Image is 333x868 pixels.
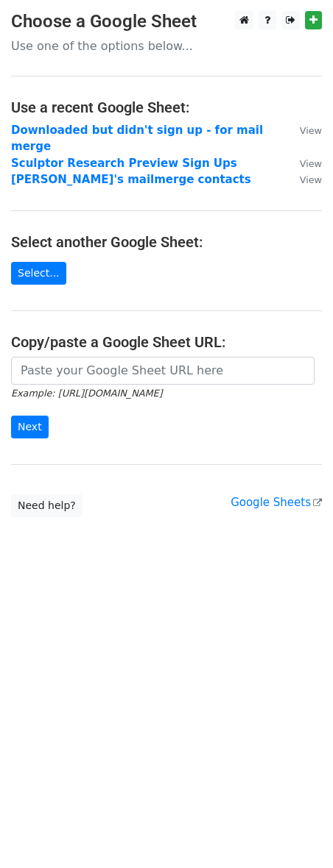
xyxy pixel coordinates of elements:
p: Use one of the options below... [11,38,322,54]
input: Paste your Google Sheet URL here [11,357,315,385]
a: Downloaded but didn't sign up - for mail merge [11,124,263,154]
a: View [285,124,322,137]
a: View [285,173,322,186]
a: View [285,157,322,170]
a: Need help? [11,494,83,517]
small: View [300,125,322,136]
input: Next [11,416,49,438]
small: Example: [URL][DOMAIN_NAME] [11,388,162,399]
h4: Use a recent Google Sheet: [11,99,322,116]
h4: Select another Google Sheet: [11,233,322,251]
iframe: Chat Widget [259,797,333,868]
a: Google Sheets [231,496,322,509]
h3: Choose a Google Sheet [11,11,322,32]
a: [PERSON_NAME]'s mailmerge contacts [11,173,251,186]
a: Sculptor Research Preview Sign Ups [11,157,237,170]
a: Select... [11,262,66,285]
small: View [300,174,322,185]
small: View [300,158,322,169]
h4: Copy/paste a Google Sheet URL: [11,333,322,351]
